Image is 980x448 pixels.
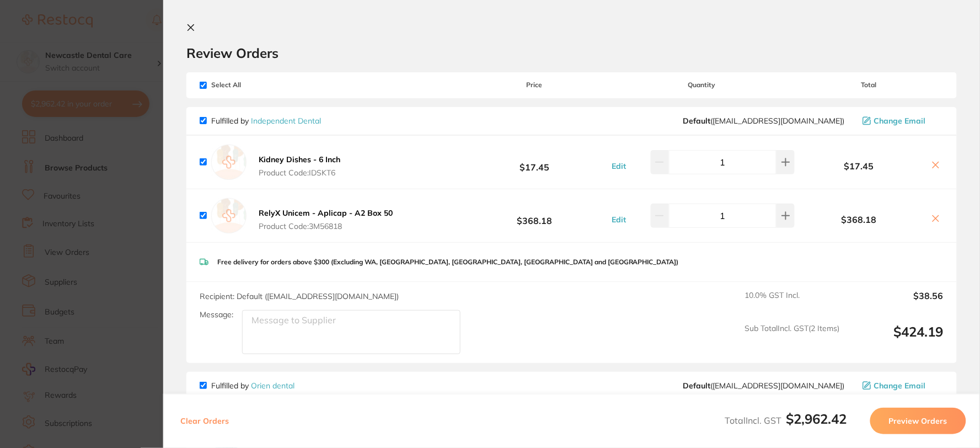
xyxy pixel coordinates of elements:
a: Independent Dental [251,116,321,126]
button: Edit [609,215,630,225]
span: sales@orien.com.au [683,381,845,390]
b: Kidney Dishes - 6 Inch [259,154,340,164]
p: Fulfilled by [211,116,321,125]
img: empty.jpg [211,145,247,180]
b: $2,962.42 [786,410,847,427]
a: Orien dental [251,381,294,391]
img: empty.jpg [211,198,247,233]
label: Message: [200,310,233,319]
span: Recipient: Default ( [EMAIL_ADDRESS][DOMAIN_NAME] ) [200,291,399,301]
b: $368.18 [795,215,924,225]
button: Edit [609,161,630,171]
output: $38.56 [849,291,944,315]
span: Total Incl. GST [725,415,847,426]
span: Product Code: 3M56818 [259,222,393,231]
h2: Review Orders [186,45,957,61]
span: Product Code: IDSKT6 [259,168,340,177]
span: Select All [200,81,310,89]
b: Default [683,116,711,126]
p: Fulfilled by [211,381,294,390]
p: Free delivery for orders above $300 (Excluding WA, [GEOGRAPHIC_DATA], [GEOGRAPHIC_DATA], [GEOGRAP... [217,258,679,266]
button: Change Email [859,116,944,126]
span: Total [795,81,944,89]
button: Preview Orders [870,408,966,434]
output: $424.19 [849,324,944,354]
b: $17.45 [795,161,924,171]
b: RelyX Unicem - Aplicap - A2 Box 50 [259,208,393,218]
span: Change Email [874,381,926,390]
button: Change Email [859,381,944,391]
b: Default [683,381,711,391]
span: orders@independentdental.com.au [683,116,845,125]
span: Change Email [874,116,926,125]
button: Kidney Dishes - 6 Inch Product Code:IDSKT6 [255,154,344,178]
span: Quantity [609,81,795,89]
span: 10.0 % GST Incl. [745,291,840,315]
b: $17.45 [460,152,609,172]
b: $368.18 [460,205,609,226]
button: Clear Orders [177,408,232,434]
span: Price [460,81,609,89]
span: Sub Total Incl. GST ( 2 Items) [745,324,840,354]
button: RelyX Unicem - Aplicap - A2 Box 50 Product Code:3M56818 [255,208,396,231]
